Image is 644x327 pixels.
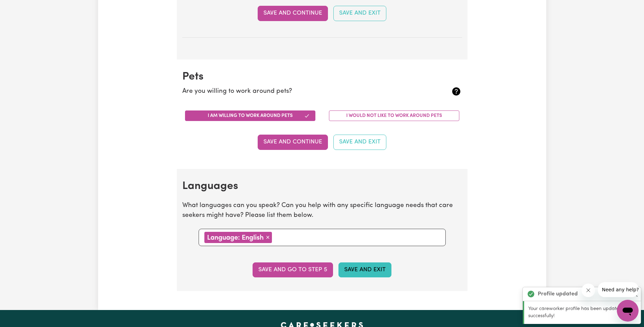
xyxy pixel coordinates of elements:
button: Remove [264,232,272,243]
button: Save and Exit [338,262,391,277]
button: Save and Exit [333,6,386,21]
div: Language: English [204,232,272,243]
span: × [266,234,270,241]
button: Save and Exit [333,135,386,150]
button: Save and go to step 5 [253,262,333,277]
iframe: Message from company [598,282,639,297]
strong: Profile updated [538,290,578,298]
span: Need any help? [4,5,41,10]
button: I am willing to work around pets [185,110,315,121]
button: Save and Continue [258,6,328,21]
p: Are you willing to work around pets? [182,87,416,97]
button: Save and Continue [258,135,328,150]
iframe: Close message [582,283,595,297]
p: Your careworker profile has been updated successfully! [528,305,637,320]
iframe: Button to launch messaging window [617,300,639,322]
p: What languages can you speak? Can you help with any specific language needs that care seekers mig... [182,201,462,221]
h2: Languages [182,180,462,193]
h2: Pets [182,70,462,83]
button: I would not like to work around pets [329,110,459,121]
